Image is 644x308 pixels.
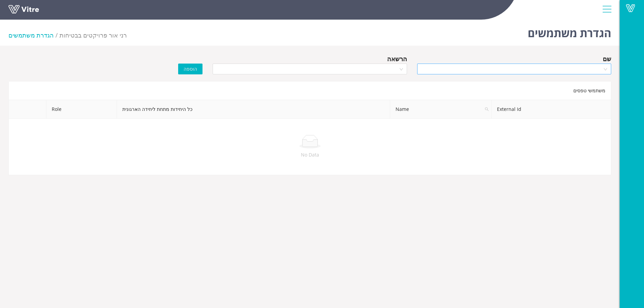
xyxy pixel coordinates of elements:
p: No Data [14,151,605,159]
span: Name [390,100,491,118]
li: הגדרת משתמשים [8,30,59,40]
div: משתמשי טפסים [8,81,611,100]
h1: הגדרת משתמשים [528,17,611,46]
div: הרשאה [387,54,407,64]
div: שם [603,54,611,64]
span: search [485,107,489,111]
button: הוספה [178,64,202,74]
span: search [482,100,492,118]
th: Role [46,100,117,119]
th: External Id [492,100,611,119]
span: 264 [59,31,127,39]
th: כל היחידות מתחת ליחידה הארגונית [117,100,390,119]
